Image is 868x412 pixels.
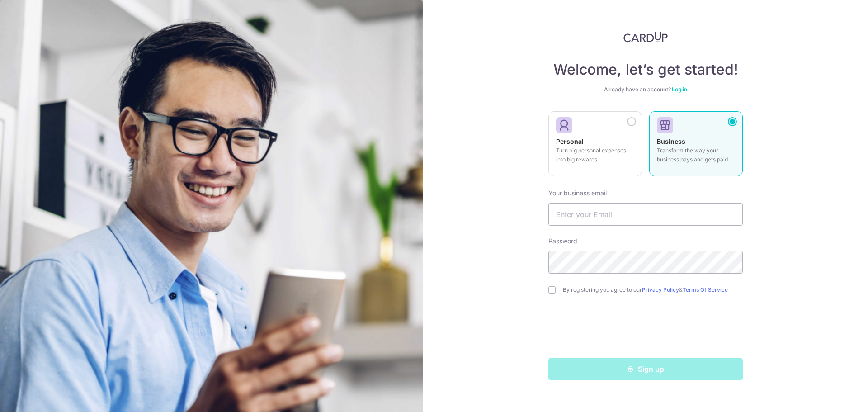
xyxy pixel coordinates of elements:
h4: Welcome, let’s get started! [548,61,743,79]
a: Privacy Policy [642,286,679,293]
p: Turn big personal expenses into big rewards. [556,146,634,164]
label: By registering you agree to our & [563,286,743,294]
strong: Personal [556,137,584,145]
strong: Business [657,137,685,145]
div: Already have an account? [548,86,743,93]
p: Transform the way your business pays and gets paid. [657,146,735,164]
iframe: reCAPTCHA [577,312,714,347]
label: Password [548,237,577,246]
label: Your business email [548,189,607,198]
a: Personal Turn big personal expenses into big rewards. [548,111,642,182]
a: Log in [672,86,687,93]
input: Enter your Email [548,203,743,226]
a: Business Transform the way your business pays and gets paid. [649,111,743,182]
img: CardUp Logo [623,32,668,43]
a: Terms Of Service [683,286,728,293]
